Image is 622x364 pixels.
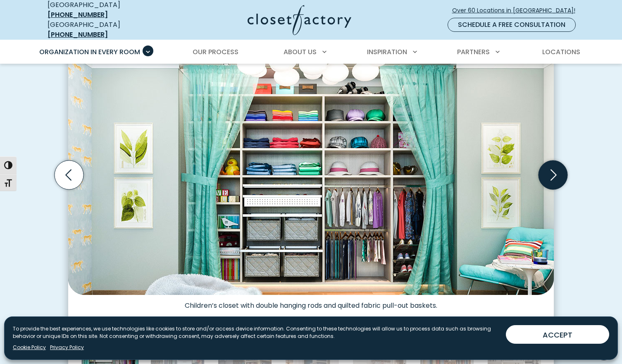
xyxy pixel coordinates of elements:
[284,47,317,57] span: About Us
[452,6,582,15] span: Over 60 Locations in [GEOGRAPHIC_DATA]!
[68,41,554,295] img: Children's closet with double handing rods and quilted fabric pull-out baskets.
[51,157,87,193] button: Previous slide
[193,47,238,57] span: Our Process
[367,47,407,57] span: Inspiration
[39,47,140,57] span: Organization in Every Room
[13,344,46,351] a: Cookie Policy
[452,3,582,18] a: Over 60 Locations in [GEOGRAPHIC_DATA]!
[48,20,167,40] div: [GEOGRAPHIC_DATA]
[506,325,609,344] button: ACCEPT
[68,295,554,310] figcaption: Children’s closet with double hanging rods and quilted fabric pull-out baskets.
[13,325,499,340] p: To provide the best experiences, we use technologies like cookies to store and/or access device i...
[50,344,84,351] a: Privacy Policy
[48,30,108,39] a: [PHONE_NUMBER]
[535,157,571,193] button: Next slide
[33,41,589,64] nav: Primary Menu
[457,47,490,57] span: Partners
[248,5,351,35] img: Closet Factory Logo
[448,18,576,32] a: Schedule a Free Consultation
[542,47,580,57] span: Locations
[48,10,108,19] a: [PHONE_NUMBER]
